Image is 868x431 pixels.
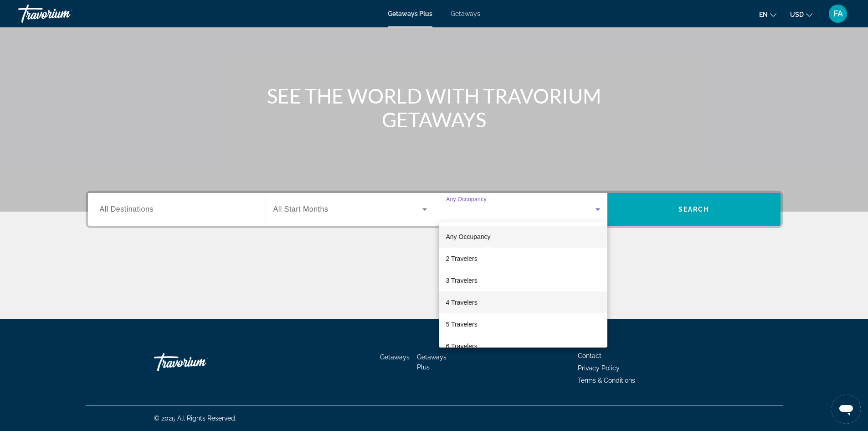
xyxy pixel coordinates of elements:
[446,253,478,264] span: 2 Travelers
[832,395,861,424] iframe: Botón para iniciar la ventana de mensajería
[446,319,478,330] span: 5 Travelers
[446,341,478,352] span: 6 Travelers
[446,233,491,240] span: Any Occupancy
[446,297,478,308] span: 4 Travelers
[446,275,478,286] span: 3 Travelers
